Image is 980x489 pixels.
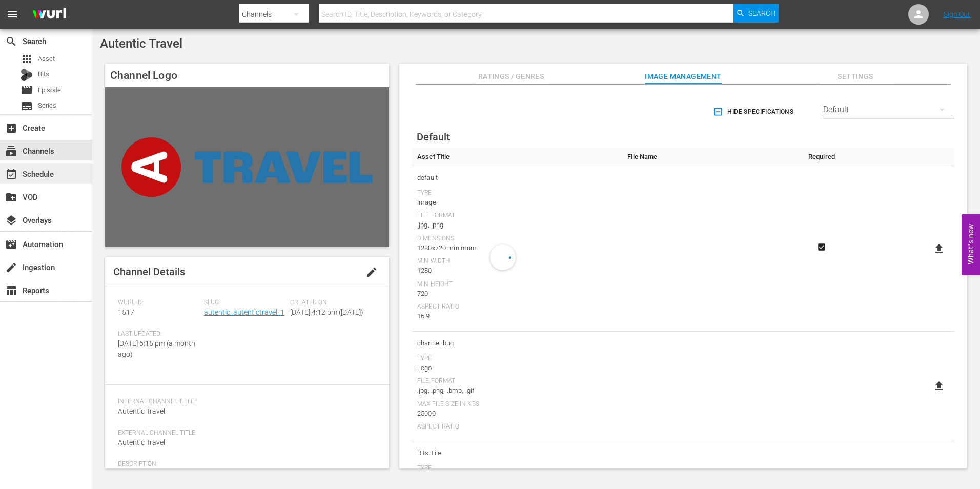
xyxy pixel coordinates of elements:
span: Settings [817,70,894,83]
div: Max File Size In Kbs [417,400,617,409]
div: File Format [417,377,617,385]
div: Image [417,197,617,208]
th: File Name [622,148,799,166]
span: Created On: [290,299,371,307]
span: Ratings / Genres [473,70,549,83]
span: Autentic Travel [118,407,165,415]
div: Min Height [417,280,617,289]
button: Open Feedback Widget [962,214,980,275]
span: Channels [5,145,17,157]
span: Automation [5,238,17,251]
span: Image Management [645,70,722,83]
div: 720 [417,289,617,299]
div: Type [417,189,617,197]
span: channel-bug [417,337,617,350]
span: Schedule [5,168,17,180]
h4: Channel Logo [105,64,389,87]
span: menu [6,8,18,21]
span: Episode [21,84,33,96]
th: Required [800,148,844,166]
div: Dimensions [417,235,617,243]
div: Bits [21,69,33,81]
span: Bits Tile [417,446,617,460]
span: Internal Channel Title: [118,398,371,406]
span: Create [5,122,17,134]
span: Search [5,35,17,48]
span: Series [21,100,33,112]
span: Overlays [5,214,17,227]
span: Last Updated: [118,330,199,338]
span: edit [365,266,378,278]
button: edit [359,260,384,284]
span: Episode [38,85,61,95]
span: Series [38,100,56,111]
span: default [417,171,617,185]
span: 1517 [118,308,134,316]
div: 16:9 [417,311,617,321]
span: Asset [21,53,33,65]
span: Asset [38,54,55,64]
a: Sign Out [944,10,970,18]
div: Min Width [417,257,617,266]
span: Reports [5,284,17,297]
div: .jpg, .png [417,220,617,230]
button: Search [733,4,779,23]
a: autentic_autentictravel_1 [204,308,284,316]
span: Bits [38,69,49,79]
span: Wurl ID: [118,299,199,307]
img: ans4CAIJ8jUAAAAAAAAAAAAAAAAAAAAAAAAgQb4GAAAAAAAAAAAAAAAAAAAAAAAAJMjXAAAAAAAAAAAAAAAAAAAAAAAAgAT5G... [25,3,74,27]
svg: Required [815,242,828,252]
div: File Format [417,212,617,220]
span: [DATE] 6:15 pm (a month ago) [118,339,195,358]
img: Autentic Travel [105,87,389,247]
span: Search [748,4,775,23]
span: Ingestion [5,261,17,274]
span: Slug: [204,299,285,307]
span: Hide Specifications [715,107,793,117]
div: Logo [417,363,617,373]
span: Autentic Travel [118,438,165,446]
div: .jpg, .png, .bmp, .gif [417,385,617,396]
div: Aspect Ratio [417,423,617,431]
div: 1280 [417,266,617,276]
div: Default [823,95,954,124]
div: 1280x720 minimum [417,243,617,253]
button: Hide Specifications [711,97,798,126]
div: Type [417,464,617,473]
div: 25000 [417,409,617,419]
span: VOD [5,191,17,203]
span: [DATE] 4:12 pm ([DATE]) [290,308,363,316]
div: Type [417,355,617,363]
div: Aspect Ratio [417,303,617,311]
span: Default [417,131,450,143]
th: Asset Title [412,148,622,166]
span: Description: [118,460,371,468]
span: Channel Details [113,266,185,278]
span: Autentic Travel [100,36,182,51]
span: External Channel Title: [118,429,371,437]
